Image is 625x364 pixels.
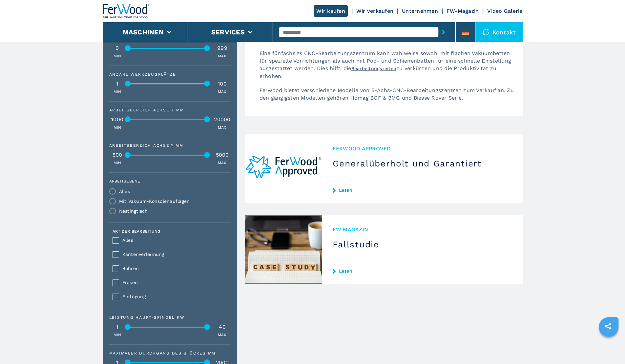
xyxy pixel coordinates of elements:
[253,49,523,86] p: Eine fünfachsigs CNC-Bearbeitungszentrum kann wahlweise sowohl mit flachen Vakuumbetten für spezi...
[487,8,522,14] a: Video Galerie
[333,187,512,193] a: Lesen
[351,66,397,71] a: Bearbeitungszeiten
[218,53,226,59] p: MAX
[218,89,226,95] p: MAX
[114,53,121,59] p: MIN
[218,332,226,338] p: MAX
[597,335,620,359] iframe: Chat
[314,5,348,17] a: Wir kaufen
[109,81,126,86] div: 1
[214,152,231,158] div: 5000
[211,28,245,36] button: Services
[119,199,190,203] div: Mit Vakuum-Konsolenauflagen
[114,89,121,95] p: MIN
[218,125,226,130] p: MAX
[600,318,616,335] a: sharethis
[109,108,231,112] div: Arbeitsbereich Achse X mm
[119,189,130,194] div: Alles
[333,239,512,250] h3: Fallstudie
[245,215,322,284] img: Fallstudie
[253,86,523,108] p: Ferwood bietet verschiedene Modelle von 5-Achs-CNC-Bearbeitungszentren zum Verkauf an. Zu den gän...
[123,28,164,36] button: Maschinen
[122,279,227,286] span: Fräsen
[333,226,512,233] span: FW MAGAZIN
[109,46,126,51] div: 0
[214,46,231,51] div: 999
[109,144,231,147] div: Arbeitsbereich Achse Y mm
[103,4,150,18] img: Ferwood
[113,229,161,233] label: Art der Bearbeitung
[122,251,227,258] span: Kantenverleimung
[333,145,512,152] span: Ferwood Approved
[214,324,231,330] div: 40
[218,160,226,166] p: MAX
[122,237,227,244] span: Alles
[214,117,230,122] div: 20000
[119,209,148,213] div: Nestingtisch
[109,351,231,355] div: Maximaler Durchgang des Stückes mm
[109,324,126,330] div: 1
[333,268,512,274] a: Lesen
[476,22,523,42] div: Kontakt
[109,152,126,158] div: 500
[114,125,121,130] p: MIN
[438,25,448,40] button: submit-button
[245,134,322,203] img: Generalüberholt und Garantiert
[122,265,227,272] span: Bohren
[114,332,121,338] p: MIN
[483,29,489,35] img: Kontakt
[109,179,227,183] label: Arbeitsebene
[114,160,121,166] p: MIN
[333,158,512,169] h3: Generalüberholt und Garantiert
[109,72,231,76] div: Anzahl Werkzeugplätze
[109,117,126,122] div: 1000
[356,8,393,14] a: Wir verkaufen
[214,81,231,86] div: 100
[122,293,227,300] span: Einfügung
[402,8,438,14] a: Unternehmen
[109,316,231,319] div: Leistung Haupt-Spindel KW
[447,8,479,14] a: FW-Magazin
